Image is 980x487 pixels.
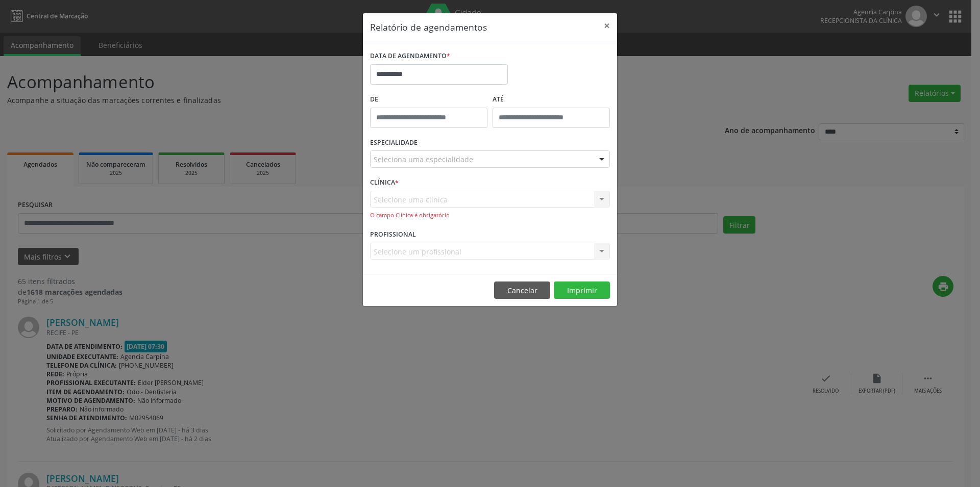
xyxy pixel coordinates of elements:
h5: Relatório de agendamentos [370,20,487,34]
label: ATÉ [493,92,610,108]
label: CLÍNICA [370,175,399,191]
div: O campo Clínica é obrigatório [370,211,610,220]
button: Cancelar [494,281,550,299]
button: Imprimir [554,281,610,299]
button: Close [597,13,617,38]
label: De [370,92,487,108]
label: PROFISSIONAL [370,227,416,243]
label: DATA DE AGENDAMENTO [370,48,450,64]
label: ESPECIALIDADE [370,135,418,151]
span: Seleciona uma especialidade [374,154,473,165]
